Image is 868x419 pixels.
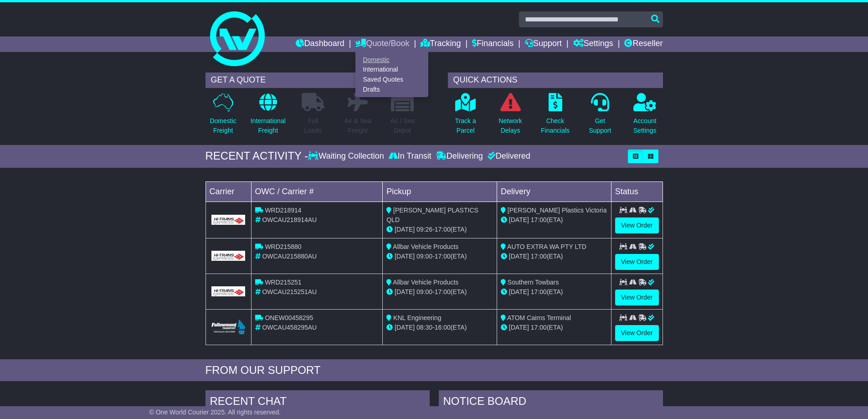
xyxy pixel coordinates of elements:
span: [DATE] [395,324,415,331]
p: Account Settings [633,116,657,135]
img: GetCarrierServiceLogo [211,215,246,225]
a: Quote/Book [355,36,409,52]
span: Allbar Vehicle Products [393,243,458,250]
a: Financials [472,36,514,52]
span: [DATE] [509,288,529,295]
div: (ETA) [501,252,607,261]
span: 16:00 [435,324,451,331]
span: WRD218914 [265,207,301,214]
span: [DATE] [395,288,415,295]
span: AUTO EXTRA WA PTY LTD [507,243,586,250]
div: (ETA) [501,323,607,332]
span: OWCAU218914AU [262,216,317,223]
div: - (ETA) [386,252,493,261]
a: View Order [615,217,659,233]
span: WRD215880 [265,243,301,250]
td: Pickup [383,181,497,202]
span: 08:30 [416,324,432,331]
span: Southern Towbars [508,279,559,286]
span: [DATE] [395,226,415,233]
span: 17:00 [531,324,547,331]
a: InternationalFreight [250,93,286,140]
p: Air & Sea Freight [344,116,371,135]
a: CheckFinancials [540,93,570,140]
a: GetSupport [588,93,611,140]
span: [DATE] [509,216,529,223]
a: Track aParcel [455,93,477,140]
a: NetworkDelays [498,93,522,140]
p: Track a Parcel [455,116,476,135]
span: ONEW00458295 [265,314,313,321]
img: GetCarrierServiceLogo [211,286,246,296]
span: OWCAU458295AU [262,324,317,331]
p: Full Loads [302,116,324,135]
span: 17:00 [435,288,451,295]
span: WRD215251 [265,279,301,286]
div: Delivering [434,151,485,161]
span: 17:00 [435,253,451,260]
span: 09:26 [416,226,432,233]
td: OWC / Carrier # [251,181,383,202]
a: Saved Quotes [356,75,428,85]
p: International Freight [251,116,286,135]
img: GetCarrierServiceLogo [211,251,246,261]
span: OWCAU215880AU [262,253,317,260]
p: Check Financials [541,116,570,135]
div: - (ETA) [386,287,493,297]
div: NOTICE BOARD [439,390,663,415]
span: 17:00 [531,288,547,295]
span: 17:00 [435,226,451,233]
span: OWCAU215251AU [262,288,317,295]
span: 09:00 [416,288,432,295]
td: Status [611,181,663,202]
a: Support [525,36,562,52]
div: Quote/Book [355,52,428,97]
span: 09:00 [416,253,432,260]
a: Drafts [356,84,428,94]
div: In Transit [386,151,434,161]
span: [DATE] [509,324,529,331]
span: ATOM Cairns Terminal [507,314,571,321]
div: - (ETA) [386,225,493,234]
p: Get Support [589,116,611,135]
div: QUICK ACTIONS [448,72,663,88]
p: Domestic Freight [210,116,236,135]
a: View Order [615,325,659,341]
a: Settings [573,36,613,52]
span: [DATE] [395,253,415,260]
td: Delivery [497,181,611,202]
a: Tracking [421,36,461,52]
div: RECENT ACTIVITY - [205,150,308,163]
div: - (ETA) [386,323,493,332]
span: [PERSON_NAME] Plastics Victoria [508,207,607,214]
span: [PERSON_NAME] PLASTICS QLD [386,207,478,223]
a: DomesticFreight [209,93,236,140]
a: Domestic [356,55,428,65]
div: RECENT CHAT [205,390,430,415]
p: Air / Sea Depot [390,116,415,135]
a: View Order [615,290,659,305]
div: GET A QUOTE [205,72,421,88]
div: Delivered [485,151,530,161]
div: (ETA) [501,287,607,297]
a: View Order [615,254,659,270]
a: International [356,65,428,75]
span: © One World Courier 2025. All rights reserved. [149,409,281,416]
div: Waiting Collection [308,151,386,161]
span: KNL Engineering [393,314,441,321]
a: Reseller [624,36,663,52]
div: (ETA) [501,215,607,225]
span: [DATE] [509,253,529,260]
span: 17:00 [531,253,547,260]
a: Dashboard [296,36,344,52]
a: AccountSettings [633,93,657,140]
span: 17:00 [531,216,547,223]
div: FROM OUR SUPPORT [205,364,663,377]
span: Allbar Vehicle Products [393,279,458,286]
td: Carrier [205,181,251,202]
img: Followmont_Transport.png [211,320,246,335]
p: Network Delays [498,116,522,135]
